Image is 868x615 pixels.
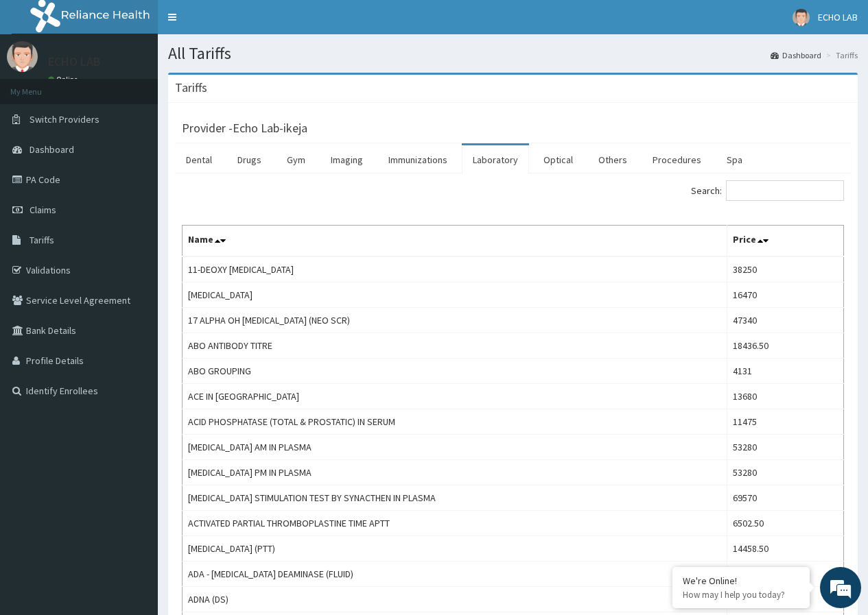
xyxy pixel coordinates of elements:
[183,308,727,333] td: 17 ALPHA OH [MEDICAL_DATA] (NEO SCR)
[462,145,529,174] a: Laboratory
[727,485,843,511] td: 69570
[320,145,374,174] a: Imaging
[276,145,316,174] a: Gym
[183,384,727,409] td: ACE IN [GEOGRAPHIC_DATA]
[183,359,727,384] td: ABO GROUPING
[175,145,223,174] a: Dental
[727,511,843,536] td: 6502.50
[727,384,843,409] td: 13680
[716,145,753,174] a: Spa
[71,77,231,95] div: Chat with us now
[182,122,307,134] h3: Provider - Echo Lab-ikeja
[25,69,56,103] img: d_794563401_company_1708531726252_794563401
[727,409,843,435] td: 11475
[691,180,844,201] label: Search:
[727,282,843,308] td: 16470
[30,204,56,216] span: Claims
[225,7,258,40] div: Minimize live chat window
[793,9,810,26] img: User Image
[377,145,458,174] a: Immunizations
[175,82,207,94] h3: Tariffs
[30,113,99,125] span: Switch Providers
[727,536,843,562] td: 14458.50
[183,460,727,485] td: [MEDICAL_DATA] PM IN PLASMA
[168,45,858,62] h1: All Tariffs
[7,41,38,72] img: User Image
[183,562,727,587] td: ADA - [MEDICAL_DATA] DEAMINASE (FLUID)
[727,333,843,359] td: 18436.50
[818,11,858,23] span: ECHO LAB
[7,374,261,422] textarea: Type your message and hit 'Enter'
[226,145,272,174] a: Drugs
[823,49,858,61] li: Tariffs
[727,256,843,282] td: 38250
[183,511,727,536] td: ACTIVATED PARTIAL THROMBOPLASTINE TIME APTT
[727,562,843,587] td: 10440
[183,226,727,257] th: Name
[727,435,843,460] td: 53280
[587,145,638,174] a: Others
[532,145,584,174] a: Optical
[642,145,712,174] a: Procedures
[683,589,799,601] p: How may I help you today?
[727,359,843,384] td: 4131
[30,143,74,156] span: Dashboard
[183,409,727,435] td: ACID PHOSPHATASE (TOTAL & PROSTATIC) IN SERUM
[183,536,727,562] td: [MEDICAL_DATA] (PTT)
[183,587,727,612] td: ADNA (DS)
[183,333,727,359] td: ABO ANTIBODY TITRE
[48,75,81,84] a: Online
[727,308,843,333] td: 47340
[726,180,844,201] input: Search:
[183,485,727,511] td: [MEDICAL_DATA] STIMULATION TEST BY SYNACTHEN IN PLASMA
[683,575,799,587] div: We're Online!
[80,173,189,311] span: We're online!
[183,282,727,308] td: [MEDICAL_DATA]
[183,256,727,282] td: 11-DEOXY [MEDICAL_DATA]
[183,435,727,460] td: [MEDICAL_DATA] AM IN PLASMA
[727,460,843,485] td: 53280
[48,56,101,68] p: ECHO LAB
[727,226,843,257] th: Price
[771,49,821,61] a: Dashboard
[30,234,54,246] span: Tariffs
